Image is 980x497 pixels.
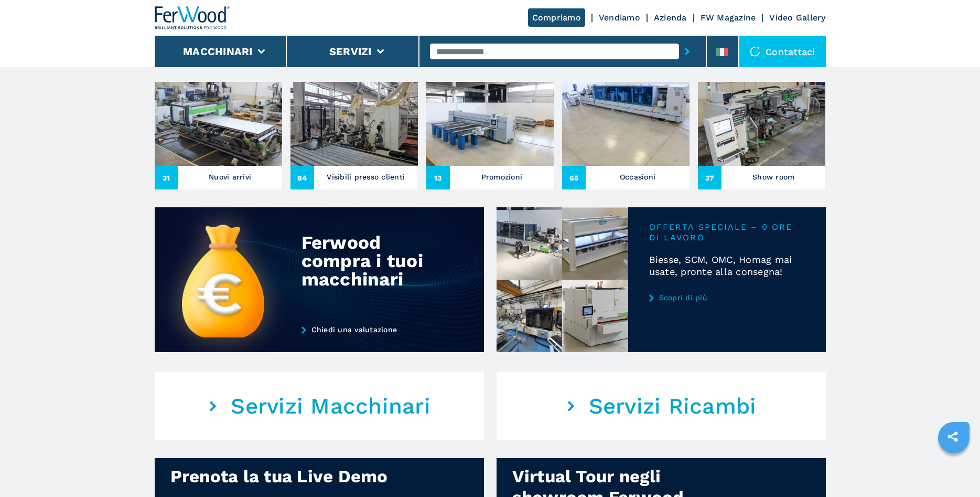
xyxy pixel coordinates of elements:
img: Nuovi arrivi [155,82,282,166]
div: Prenota la tua Live Demo [170,466,408,487]
img: Ferwood compra i tuoi macchinari [155,207,484,352]
a: FW Magazine [701,13,756,23]
img: Contattaci [750,46,760,57]
h3: Occasioni [620,170,655,184]
span: 37 [698,166,721,189]
h3: Nuovi arrivi [209,170,251,184]
span: 65 [562,166,586,189]
img: Occasioni [562,82,690,166]
iframe: Chat [935,450,972,489]
img: Ferwood [155,6,230,29]
a: Nuovi arrivi31Nuovi arrivi [155,82,282,189]
div: Contattaci [739,36,826,67]
img: Show room [698,82,825,166]
button: Servizi [329,45,372,58]
a: Compriamo [528,8,585,27]
h3: Visibili presso clienti [327,170,405,184]
a: Visibili presso clienti84Visibili presso clienti [290,82,418,189]
a: Scopri di più [649,293,805,302]
a: Vendiamo [599,13,640,23]
a: Servizi Ricambi [497,372,826,440]
img: Biesse, SCM, OMC, Homag mai usate, pronte alla consegna! [497,207,628,352]
span: 84 [290,166,314,189]
h3: Promozioni [481,170,523,184]
a: Servizi Macchinari [155,372,484,440]
img: Visibili presso clienti [290,82,418,166]
a: Promozioni13Promozioni [426,82,554,189]
span: 31 [155,166,178,189]
em: Servizi Ricambi [589,393,757,419]
span: 13 [426,166,450,189]
img: Promozioni [426,82,554,166]
a: Show room37Show room [698,82,825,189]
a: Chiedi una valutazione [301,325,446,334]
div: Ferwood compra i tuoi macchinari [301,234,438,289]
h3: Show room [752,170,794,184]
button: submit-button [679,39,695,64]
a: Video Gallery [769,13,825,23]
a: sharethis [940,424,966,450]
a: Occasioni65Occasioni [562,82,690,189]
button: Macchinari [183,45,253,58]
a: Azienda [654,13,687,23]
em: Servizi Macchinari [231,393,430,419]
